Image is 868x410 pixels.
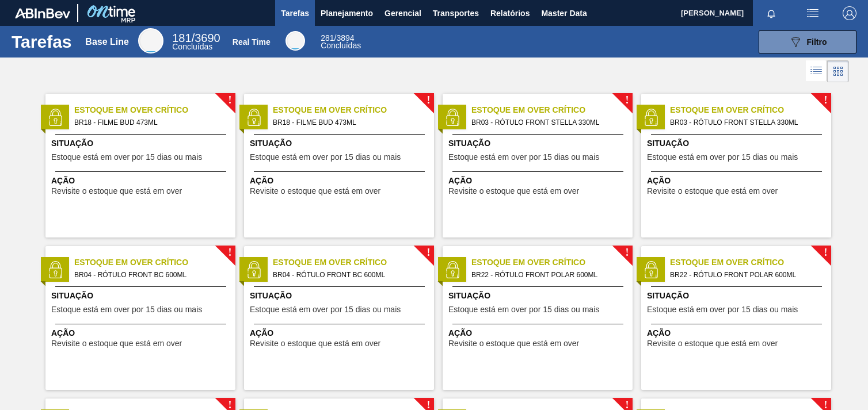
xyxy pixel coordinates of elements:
[250,290,431,302] span: Situação
[74,269,226,281] span: BR04 - RÓTULO FRONT BC 600ML
[448,153,599,162] span: Estoque está em over por 15 dias ou mais
[670,256,831,269] span: Estoque em Over Crítico
[233,37,271,47] div: Real Time
[51,187,182,196] span: Revisite o estoque que está em over
[172,32,191,44] span: 181
[321,41,361,50] span: Concluídas
[647,339,778,348] span: Revisite o estoque que está em over
[321,6,373,20] span: Planejamento
[444,261,461,278] img: status
[228,96,231,105] span: !
[228,401,231,409] span: !
[647,187,778,196] span: Revisite o estoque que está em over
[12,35,72,48] h1: Tarefas
[384,6,421,20] span: Gerencial
[47,261,64,278] img: status
[448,327,630,339] span: Ação
[471,269,623,281] span: BR22 - RÓTULO FRONT POLAR 600ML
[827,60,849,82] div: Visão em Cards
[250,187,380,196] span: Revisite o estoque que está em over
[321,33,334,43] span: 281
[273,116,425,129] span: BR18 - FILME BUD 473ML
[647,290,828,302] span: Situação
[625,96,629,105] span: !
[427,96,430,105] span: !
[228,248,231,257] span: !
[647,137,828,150] span: Situação
[250,339,380,348] span: Revisite o estoque que está em over
[250,327,431,339] span: Ação
[670,116,822,129] span: BR03 - RÓTULO FRONT STELLA 330ML
[824,96,827,105] span: !
[285,31,305,51] div: Real Time
[51,339,182,348] span: Revisite o estoque que está em over
[807,37,827,47] span: Filtro
[51,137,233,150] span: Situação
[647,153,798,162] span: Estoque está em over por 15 dias ou mais
[625,401,629,409] span: !
[74,256,235,269] span: Estoque em Over Crítico
[321,35,361,49] div: Real Time
[670,269,822,281] span: BR22 - RÓTULO FRONT POLAR 600ML
[433,6,479,20] span: Transportes
[273,256,434,269] span: Estoque em Over Crítico
[172,42,212,51] span: Concluídas
[448,290,630,302] span: Situação
[647,305,798,314] span: Estoque está em over por 15 dias ou mais
[273,104,434,116] span: Estoque em Over Crítico
[51,153,202,162] span: Estoque está em over por 15 dias ou mais
[47,109,64,126] img: status
[448,305,599,314] span: Estoque está em over por 15 dias ou mais
[448,339,579,348] span: Revisite o estoque que está em over
[172,32,220,44] span: / 3690
[250,175,431,187] span: Ação
[843,6,856,20] img: Logout
[753,5,790,21] button: Notificações
[448,137,630,150] span: Situação
[647,175,828,187] span: Ação
[250,137,431,150] span: Situação
[824,401,827,409] span: !
[138,28,163,53] div: Base Line
[15,8,70,18] img: TNhmsLtSVTkK8tSr43FrP2fwEKptu5GPRR3wAAAABJRU5ErkJggg==
[647,327,828,339] span: Ação
[74,104,235,116] span: Estoque em Over Crítico
[85,37,129,47] div: Base Line
[245,109,262,126] img: status
[471,116,623,129] span: BR03 - RÓTULO FRONT STELLA 330ML
[471,256,633,269] span: Estoque em Over Crítico
[444,109,461,126] img: status
[250,153,401,162] span: Estoque está em over por 15 dias ou mais
[824,248,827,257] span: !
[642,261,660,278] img: status
[625,248,629,257] span: !
[245,261,262,278] img: status
[250,305,401,314] span: Estoque está em over por 15 dias ou mais
[321,33,354,43] span: / 3894
[427,248,430,257] span: !
[806,6,820,20] img: userActions
[281,6,309,20] span: Tarefas
[471,104,633,116] span: Estoque em Over Crítico
[670,104,831,116] span: Estoque em Over Crítico
[51,290,233,302] span: Situação
[541,6,587,20] span: Master Data
[74,116,226,129] span: BR18 - FILME BUD 473ML
[273,269,425,281] span: BR04 - RÓTULO FRONT BC 600ML
[51,327,233,339] span: Ação
[427,401,430,409] span: !
[642,109,660,126] img: status
[448,175,630,187] span: Ação
[759,30,856,53] button: Filtro
[51,175,233,187] span: Ação
[490,6,530,20] span: Relatórios
[448,187,579,196] span: Revisite o estoque que está em over
[51,305,202,314] span: Estoque está em over por 15 dias ou mais
[172,33,220,51] div: Base Line
[806,60,827,82] div: Visão em Lista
